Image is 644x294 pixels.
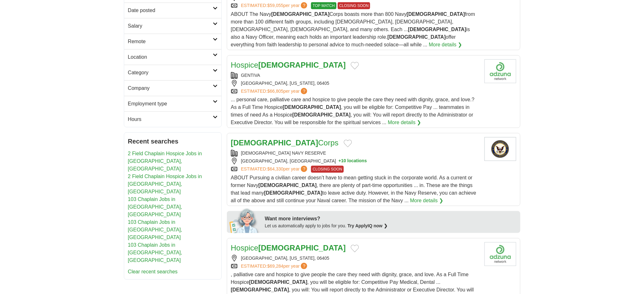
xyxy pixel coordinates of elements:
span: $69,284 [267,264,283,269]
span: + [339,158,341,164]
a: Salary [124,18,221,34]
span: ABOUT Pursuing a civilian career doesn’t have to mean getting stuck in the corporate world. As a ... [231,175,477,203]
strong: [DEMOGRAPHIC_DATA] [388,34,446,40]
h2: Remote [128,38,213,45]
a: ESTIMATED:$59,055per year? [241,2,309,9]
a: Category [124,65,221,80]
a: ESTIMATED:$66,805per year? [241,88,309,95]
h2: Location [128,53,213,61]
div: Want more interviews? [265,215,517,223]
strong: [DEMOGRAPHIC_DATA] [264,190,322,196]
img: Company logo [485,59,516,83]
span: ... personal care, palliative care and hospice to give people the care they need with dignity, gr... [231,97,475,125]
span: $66,805 [267,89,283,94]
h2: Date posted [128,7,213,14]
strong: [DEMOGRAPHIC_DATA] [271,11,329,17]
a: 103 Chaplain Jobs in [GEOGRAPHIC_DATA], [GEOGRAPHIC_DATA] [128,242,182,263]
strong: [DEMOGRAPHIC_DATA] [231,287,289,292]
span: ? [301,263,307,269]
strong: [DEMOGRAPHIC_DATA] [231,138,318,147]
a: 2 Field Chaplain Hospice Jobs in [GEOGRAPHIC_DATA], [GEOGRAPHIC_DATA] [128,174,202,194]
a: Company [124,80,221,96]
strong: [DEMOGRAPHIC_DATA] [258,61,346,69]
strong: [DEMOGRAPHIC_DATA] [408,27,466,32]
span: CLOSING SOON [311,166,344,173]
a: Employment type [124,96,221,111]
a: Date posted [124,3,221,18]
span: ABOUT The Navy Corps boasts more than 800 Navy from more than 100 different faith groups, includi... [231,11,475,47]
strong: [DEMOGRAPHIC_DATA] [258,244,346,252]
span: ? [301,2,307,9]
a: Try ApplyIQ now ❯ [348,223,388,228]
h2: Recent searches [128,137,218,146]
div: [GEOGRAPHIC_DATA], [US_STATE], 06405 [231,80,479,87]
div: GENTIVA [231,72,479,79]
a: 2 Field Chaplain Hospice Jobs in [GEOGRAPHIC_DATA], [GEOGRAPHIC_DATA] [128,151,202,171]
strong: [DEMOGRAPHIC_DATA] [249,279,307,285]
span: CLOSING SOON [338,2,370,9]
a: Remote [124,34,221,49]
strong: [DEMOGRAPHIC_DATA] [292,112,350,117]
a: 103 Chaplain Jobs in [GEOGRAPHIC_DATA], [GEOGRAPHIC_DATA] [128,219,182,240]
a: More details ❯ [429,41,462,49]
button: Add to favorite jobs [344,140,352,147]
h2: Salary [128,22,213,30]
span: ? [301,88,307,94]
a: Hospice[DEMOGRAPHIC_DATA] [231,244,346,252]
a: More details ❯ [410,197,444,204]
span: $59,055 [267,3,283,8]
a: [DEMOGRAPHIC_DATA]Corps [231,138,339,147]
a: ESTIMATED:$69,284per year? [241,263,309,270]
a: More details ❯ [388,119,421,126]
button: Add to favorite jobs [351,62,359,70]
a: ESTIMATED:$64,330per year? [241,166,309,173]
a: [DEMOGRAPHIC_DATA] NAVY RESERVE [241,150,326,156]
a: Hours [124,111,221,127]
span: TOP MATCH [311,2,336,9]
div: Let us automatically apply to jobs for you. [265,223,517,229]
button: Add to favorite jobs [351,245,359,252]
button: +10 locations [339,158,367,164]
img: US Navy Reserve logo [485,137,516,161]
img: apply-iq-scientist.png [229,208,260,233]
h2: Category [128,69,213,77]
a: Hospice[DEMOGRAPHIC_DATA] [231,61,346,69]
strong: [DEMOGRAPHIC_DATA] [283,104,341,110]
h2: Employment type [128,100,213,108]
strong: [DEMOGRAPHIC_DATA] [259,183,317,188]
img: Company logo [485,242,516,266]
a: 103 Chaplain Jobs in [GEOGRAPHIC_DATA], [GEOGRAPHIC_DATA] [128,197,182,217]
span: ? [301,166,307,172]
h2: Hours [128,116,213,123]
h2: Company [128,84,213,92]
span: $64,330 [267,166,283,171]
a: Location [124,49,221,65]
div: [GEOGRAPHIC_DATA], [US_STATE], 06405 [231,255,479,262]
strong: [DEMOGRAPHIC_DATA] [407,11,465,17]
div: [GEOGRAPHIC_DATA], [GEOGRAPHIC_DATA] [231,158,479,164]
a: Clear recent searches [128,269,178,274]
